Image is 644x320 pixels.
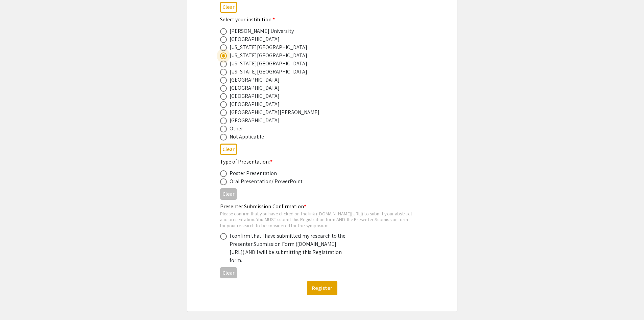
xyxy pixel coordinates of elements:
[230,92,280,100] div: [GEOGRAPHIC_DATA]
[230,108,320,116] div: [GEOGRAPHIC_DATA][PERSON_NAME]
[5,290,29,315] iframe: Chat
[230,76,280,84] div: [GEOGRAPHIC_DATA]
[230,100,280,108] div: [GEOGRAPHIC_DATA]
[220,16,275,23] mat-label: Select your institution:
[230,35,280,43] div: [GEOGRAPHIC_DATA]
[230,68,308,76] div: [US_STATE][GEOGRAPHIC_DATA]
[307,281,337,295] button: Register
[230,133,264,141] div: Not Applicable
[230,125,243,133] div: Other
[230,43,308,51] div: [US_STATE][GEOGRAPHIC_DATA]
[230,232,348,264] div: I confirm that I have submitted my research to the Presenter Submission Form ([DOMAIN_NAME][URL])...
[230,51,308,60] div: [US_STATE][GEOGRAPHIC_DATA]
[230,177,303,186] div: Oral Presentation/ PowerPoint
[220,2,237,13] button: Clear
[220,158,272,165] mat-label: Type of Presentation:
[230,84,280,92] div: [GEOGRAPHIC_DATA]
[230,27,294,35] div: [PERSON_NAME] University
[230,169,277,177] div: Poster Presentation
[230,116,280,125] div: [GEOGRAPHIC_DATA]
[230,60,308,68] div: [US_STATE][GEOGRAPHIC_DATA]
[220,188,237,199] button: Clear
[220,203,306,210] mat-label: Presenter Submission Confirmation
[220,267,237,278] button: Clear
[220,211,413,229] div: Please confirm that you have clicked on the link ([DOMAIN_NAME][URL]) to submit your abstract and...
[220,144,237,155] button: Clear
